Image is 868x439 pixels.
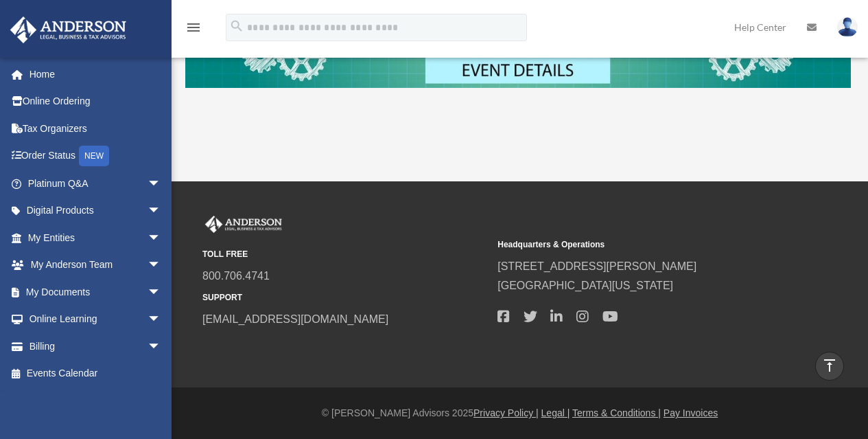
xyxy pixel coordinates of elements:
a: [STREET_ADDRESS][PERSON_NAME] [497,260,696,272]
a: Digital Productsarrow_drop_down [10,197,182,225]
span: arrow_drop_down [148,333,175,361]
a: Legal | [541,407,570,418]
span: arrow_drop_down [148,306,175,334]
a: Platinum Q&Aarrow_drop_down [10,170,182,197]
i: search [229,19,244,34]
small: Headquarters & Operations [497,238,783,252]
i: vertical_align_top [821,357,838,374]
a: Terms & Conditions | [572,407,661,418]
span: arrow_drop_down [148,197,175,225]
small: TOLL FREE [202,247,488,262]
a: Online Ordering [10,88,182,115]
a: Home [10,60,182,88]
a: vertical_align_top [815,352,844,381]
a: 800.706.4741 [202,270,270,282]
i: menu [185,19,202,36]
span: arrow_drop_down [148,278,175,306]
img: Anderson Advisors Platinum Portal [6,16,130,43]
a: [GEOGRAPHIC_DATA][US_STATE] [497,280,673,291]
div: © [PERSON_NAME] Advisors 2025 [172,405,868,422]
a: Privacy Policy | [473,407,539,418]
a: Billingarrow_drop_down [10,333,182,360]
a: Pay Invoices [664,407,718,418]
a: Order StatusNEW [10,142,182,170]
img: User Pic [837,17,858,37]
small: SUPPORT [202,291,488,305]
span: arrow_drop_down [148,251,175,280]
span: arrow_drop_down [148,170,175,198]
a: My Anderson Teamarrow_drop_down [10,251,182,279]
a: menu [185,24,202,36]
a: My Documentsarrow_drop_down [10,278,182,306]
a: Tax Organizers [10,115,182,142]
a: My Entitiesarrow_drop_down [10,224,182,251]
a: Online Learningarrow_drop_down [10,306,182,333]
img: Anderson Advisors Platinum Portal [202,216,285,234]
a: Events Calendar [10,360,182,387]
a: [EMAIL_ADDRESS][DOMAIN_NAME] [202,313,388,325]
span: arrow_drop_down [148,224,175,252]
div: NEW [79,146,109,166]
